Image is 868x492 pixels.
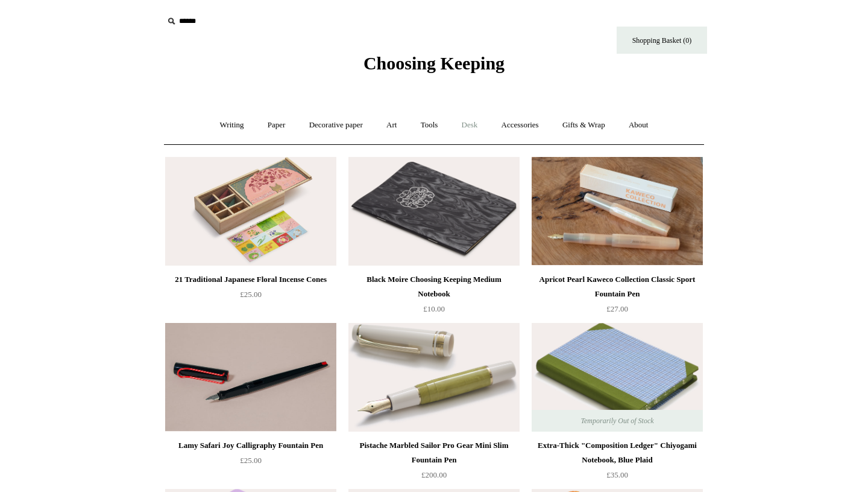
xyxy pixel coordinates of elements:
a: Desk [451,109,489,141]
a: Extra-Thick "Composition Ledger" Chiyogami Notebook, Blue Plaid Extra-Thick "Composition Ledger" ... [532,323,703,432]
img: Lamy Safari Joy Calligraphy Fountain Pen [165,323,336,432]
span: £25.00 [240,456,262,465]
div: Lamy Safari Joy Calligraphy Fountain Pen [168,438,333,453]
a: Tools [410,109,449,141]
span: £200.00 [421,470,447,479]
a: Black Moire Choosing Keeping Medium Notebook £10.00 [348,272,520,322]
a: 21 Traditional Japanese Floral Incense Cones £25.00 [165,272,336,322]
a: Apricot Pearl Kaweco Collection Classic Sport Fountain Pen Apricot Pearl Kaweco Collection Classi... [532,157,703,266]
a: Apricot Pearl Kaweco Collection Classic Sport Fountain Pen £27.00 [532,272,703,322]
a: Extra-Thick "Composition Ledger" Chiyogami Notebook, Blue Plaid £35.00 [532,438,703,488]
a: Lamy Safari Joy Calligraphy Fountain Pen Lamy Safari Joy Calligraphy Fountain Pen [165,323,336,432]
a: Pistache Marbled Sailor Pro Gear Mini Slim Fountain Pen Pistache Marbled Sailor Pro Gear Mini Sli... [348,323,520,432]
a: Black Moire Choosing Keeping Medium Notebook Black Moire Choosing Keeping Medium Notebook [348,157,520,266]
img: Apricot Pearl Kaweco Collection Classic Sport Fountain Pen [532,157,703,266]
span: Temporarily Out of Stock [568,410,665,432]
span: £35.00 [606,470,628,479]
div: Pistache Marbled Sailor Pro Gear Mini Slim Fountain Pen [351,438,517,467]
img: Black Moire Choosing Keeping Medium Notebook [348,157,520,266]
div: Black Moire Choosing Keeping Medium Notebook [351,272,517,301]
a: Pistache Marbled Sailor Pro Gear Mini Slim Fountain Pen £200.00 [348,438,520,488]
a: 21 Traditional Japanese Floral Incense Cones 21 Traditional Japanese Floral Incense Cones [165,157,336,266]
a: Paper [257,109,297,141]
img: Pistache Marbled Sailor Pro Gear Mini Slim Fountain Pen [348,323,520,432]
img: Extra-Thick "Composition Ledger" Chiyogami Notebook, Blue Plaid [532,323,703,432]
span: £25.00 [240,290,262,299]
img: 21 Traditional Japanese Floral Incense Cones [165,157,336,266]
a: Gifts & Wrap [552,109,616,141]
span: Choosing Keeping [363,53,505,73]
a: Choosing Keeping [363,63,505,71]
a: Accessories [491,109,550,141]
a: Writing [209,109,255,141]
a: Lamy Safari Joy Calligraphy Fountain Pen £25.00 [165,438,336,488]
span: £27.00 [606,304,628,313]
a: About [618,109,659,141]
a: Decorative paper [298,109,374,141]
a: Art [376,109,407,141]
div: Extra-Thick "Composition Ledger" Chiyogami Notebook, Blue Plaid [535,438,700,467]
div: 21 Traditional Japanese Floral Incense Cones [168,272,333,287]
span: £10.00 [423,304,445,313]
div: Apricot Pearl Kaweco Collection Classic Sport Fountain Pen [535,272,700,301]
a: Shopping Basket (0) [617,27,707,54]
